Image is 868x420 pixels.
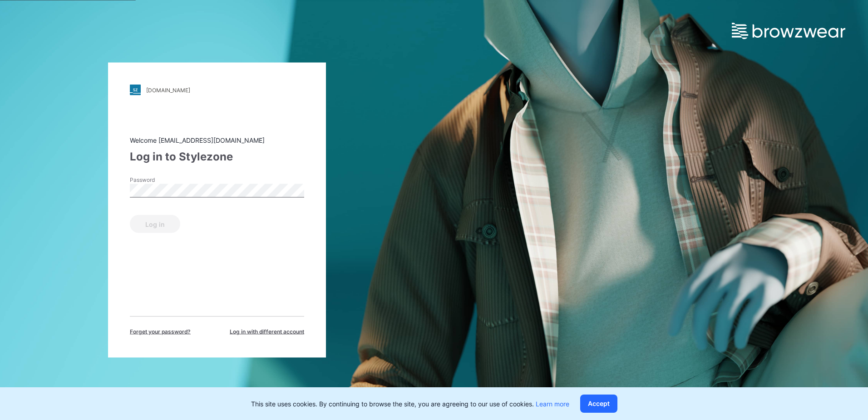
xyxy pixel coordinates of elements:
div: Welcome [EMAIL_ADDRESS][DOMAIN_NAME] [130,135,304,145]
a: [DOMAIN_NAME] [130,85,304,95]
div: Log in to Stylezone [130,149,304,165]
span: Log in with different account [230,328,304,336]
a: Learn more [536,400,569,408]
label: Password [130,176,193,184]
button: Accept [580,395,617,413]
img: browzwear-logo.e42bd6dac1945053ebaf764b6aa21510.svg [732,23,845,39]
div: [DOMAIN_NAME] [146,86,190,93]
img: stylezone-logo.562084cfcfab977791bfbf7441f1a819.svg [130,85,141,95]
span: Forget your password? [130,328,191,336]
p: This site uses cookies. By continuing to browse the site, you are agreeing to our use of cookies. [251,399,569,409]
